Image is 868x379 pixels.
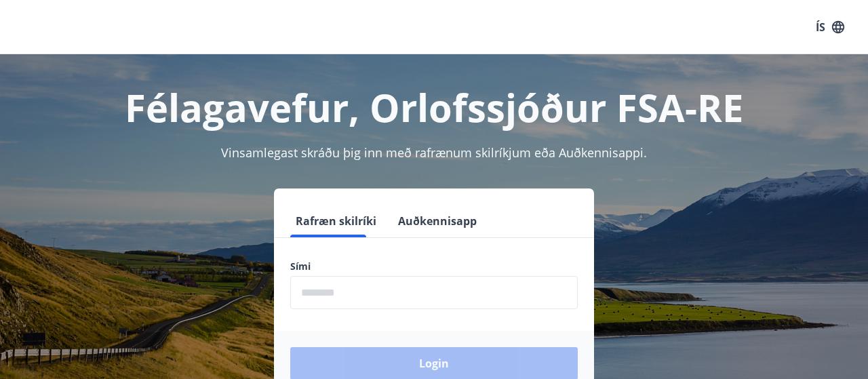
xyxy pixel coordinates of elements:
button: Rafræn skilríki [290,205,382,237]
label: Sími [290,260,578,273]
h1: Félagavefur, Orlofssjóður FSA-RE [16,81,852,133]
button: Auðkennisapp [393,205,482,237]
span: Vinsamlegast skráðu þig inn með rafrænum skilríkjum eða Auðkennisappi. [221,144,647,161]
button: ÍS [808,15,852,39]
